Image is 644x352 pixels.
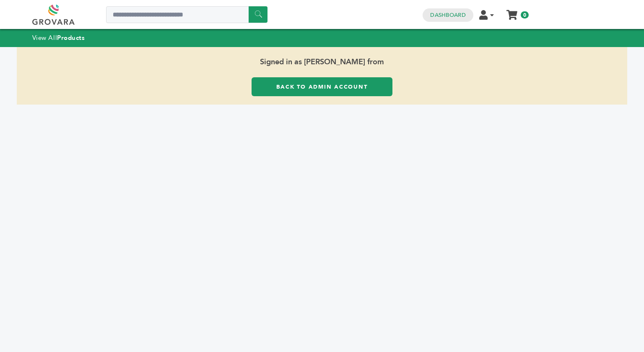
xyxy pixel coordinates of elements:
input: Search a product or brand... [106,6,267,23]
span: Signed in as [PERSON_NAME] from [17,47,627,77]
a: Dashboard [430,11,465,19]
a: View AllProducts [32,34,85,42]
a: Back to Admin Account [252,77,392,96]
strong: Products [57,34,85,42]
a: My Cart [507,8,517,16]
span: 0 [521,11,529,18]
